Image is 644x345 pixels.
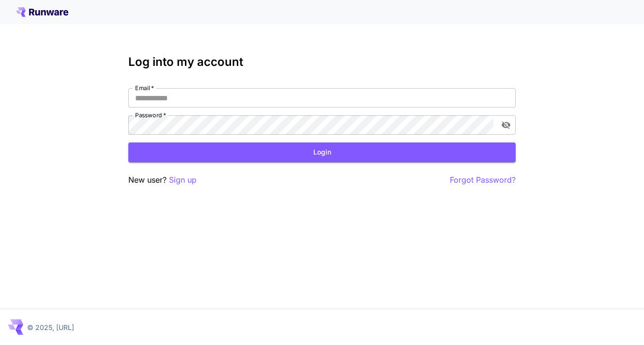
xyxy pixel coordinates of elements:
label: Password [135,111,166,119]
button: Forgot Password? [450,174,516,186]
p: New user? [128,174,197,186]
label: Email [135,84,154,92]
button: Login [128,142,516,162]
button: Sign up [169,174,197,186]
button: toggle password visibility [497,116,515,134]
p: © 2025, [URL] [27,322,74,332]
h3: Log into my account [128,55,516,69]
